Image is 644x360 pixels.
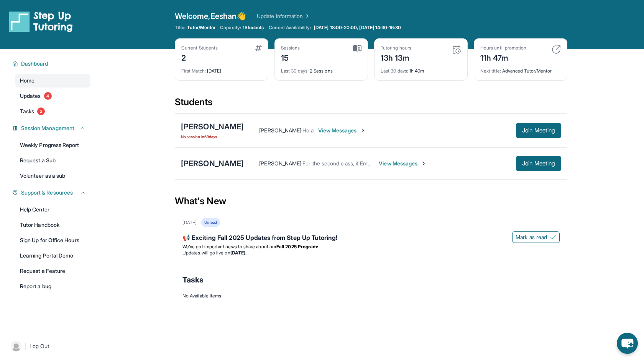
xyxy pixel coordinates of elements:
a: Sign Up for Office Hours [15,233,90,247]
span: [DATE] 18:00-20:00, [DATE] 14:30-16:30 [314,25,401,31]
a: Volunteer as a sub [15,169,90,183]
img: Chevron Right [303,12,310,20]
span: | [25,342,26,351]
span: 2 [37,107,45,115]
button: chat-button [617,333,638,354]
img: card [552,45,561,54]
div: Sessions [281,45,300,51]
span: Tutor/Mentor [187,25,215,31]
span: Session Management [21,124,74,132]
span: Capacity: [220,25,241,31]
a: Updates4 [15,89,90,103]
span: View Messages [318,127,366,134]
span: Log Out [30,342,49,350]
div: What's New [175,184,567,218]
li: Updates will go live on [182,250,560,256]
div: 15 [281,51,300,63]
div: 2 [181,51,218,63]
span: Next title : [480,68,501,74]
span: Welcome, Eeshan 👋 [175,11,246,21]
span: [PERSON_NAME] : [259,160,302,167]
span: 1 Students [243,25,264,31]
img: Chevron-Right [421,160,427,167]
span: Updates [20,92,41,100]
span: Last 30 days : [381,68,408,74]
button: Mark as read [512,231,560,243]
img: card [353,45,361,52]
div: [DATE] [182,220,197,226]
img: Mark as read [550,234,556,240]
a: Update Information [257,12,310,20]
div: Advanced Tutor/Mentor [480,63,561,74]
div: 📢 Exciting Fall 2025 Updates from Step Up Tutoring! [182,233,560,244]
a: Request a Sub [15,154,90,167]
div: [PERSON_NAME] [181,158,244,169]
div: 1h 40m [381,63,461,74]
img: Chevron-Right [360,127,366,134]
span: Title: [175,25,186,31]
div: 11h 47m [480,51,526,63]
img: user-img [11,341,21,352]
span: Current Availability: [269,25,311,31]
button: Support & Resources [18,189,86,197]
div: [PERSON_NAME] [181,121,244,132]
a: Request a Feature [15,264,90,278]
span: Join Meeting [522,161,555,166]
button: Dashboard [18,60,86,68]
span: Support & Resources [21,189,73,197]
div: Current Students [181,45,218,51]
a: Help Center [15,203,90,216]
button: Session Management [18,124,86,132]
span: Last 30 days : [281,68,309,74]
a: Home [15,74,90,88]
img: logo [9,11,73,32]
a: |Log Out [8,338,90,355]
img: card [452,45,461,54]
span: Tasks [182,274,204,285]
div: Unread [201,218,220,227]
div: Students [175,96,567,113]
button: Join Meeting [516,156,561,171]
a: Learning Portal Demo [15,249,90,263]
strong: [DATE] [230,250,248,256]
a: Tutor Handbook [15,218,90,232]
img: card [255,45,262,51]
span: Tasks [20,107,34,115]
span: Join Meeting [522,128,555,133]
span: No session in 69 days [181,134,244,140]
strong: Fall 2025 Program: [276,244,318,249]
span: First Match : [181,68,206,74]
a: Report a bug [15,279,90,293]
div: 2 Sessions [281,63,361,74]
span: We’ve got important news to share about our [182,244,276,249]
div: No Available Items [182,293,560,299]
span: [PERSON_NAME] : [259,127,302,134]
span: View Messages [379,160,427,167]
a: Tasks2 [15,104,90,118]
div: 13h 13m [381,51,411,63]
div: [DATE] [181,63,262,74]
a: [DATE] 18:00-20:00, [DATE] 14:30-16:30 [312,25,402,31]
span: Dashboard [21,60,48,68]
a: Weekly Progress Report [15,138,90,152]
span: 4 [44,92,52,100]
div: Tutoring hours [381,45,411,51]
div: Hours until promotion [480,45,526,51]
button: Join Meeting [516,123,561,138]
span: Home [20,77,34,84]
span: Mark as read [516,233,547,241]
span: Hola [302,127,313,134]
